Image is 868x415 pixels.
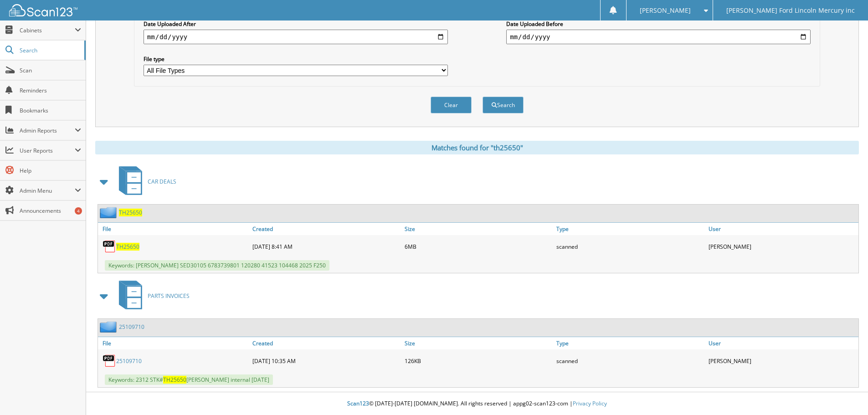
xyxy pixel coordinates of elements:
[119,323,144,331] a: 25109710
[163,376,186,384] span: TH25650
[20,46,80,54] span: Search
[98,337,250,349] a: File
[119,209,142,216] a: TH25650
[250,237,402,256] div: [DATE] 8:41 AM
[144,20,448,28] label: Date Uploaded After
[554,223,706,235] a: Type
[250,352,402,370] div: [DATE] 10:35 AM
[100,321,119,333] img: folder2.png
[113,278,190,314] a: PARTS INVOICES
[20,187,75,195] span: Admin Menu
[9,4,77,16] img: scan123-logo-white.svg
[20,207,81,215] span: Announcements
[95,141,859,154] div: Matches found for "th25650"
[105,374,273,385] span: Keywords: 2312 STK# [PERSON_NAME] internal [DATE]
[113,164,176,200] a: CAR DEALS
[250,337,402,349] a: Created
[105,260,329,271] span: Keywords: [PERSON_NAME] SED30105 6783739801 120280 41523 104468 2025 F250
[726,8,855,13] span: [PERSON_NAME] Ford Lincoln Mercury inc
[20,147,75,154] span: User Reports
[20,67,81,74] span: Scan
[103,354,116,368] img: PDF.png
[116,357,142,365] a: 25109710
[706,352,858,370] div: [PERSON_NAME]
[706,337,858,349] a: User
[75,207,82,215] div: 4
[98,223,250,235] a: File
[103,240,116,253] img: PDF.png
[402,223,555,235] a: Size
[554,352,706,370] div: scanned
[250,223,402,235] a: Created
[100,207,119,218] img: folder2.png
[144,55,448,63] label: File type
[506,20,811,28] label: Date Uploaded Before
[148,178,176,185] span: CAR DEALS
[20,87,81,94] span: Reminders
[116,243,139,251] a: TH25650
[20,127,75,134] span: Admin Reports
[706,237,858,256] div: [PERSON_NAME]
[554,237,706,256] div: scanned
[554,337,706,349] a: Type
[148,292,190,300] span: PARTS INVOICES
[573,400,607,407] a: Privacy Policy
[20,26,75,34] span: Cabinets
[402,352,555,370] div: 126KB
[483,97,524,113] button: Search
[144,30,448,44] input: start
[86,393,868,415] div: © [DATE]-[DATE] [DOMAIN_NAME]. All rights reserved | appg02-scan123-com |
[431,97,472,113] button: Clear
[706,223,858,235] a: User
[506,30,811,44] input: end
[20,107,81,114] span: Bookmarks
[640,8,691,13] span: [PERSON_NAME]
[20,167,81,174] span: Help
[347,400,369,407] span: Scan123
[402,337,555,349] a: Size
[402,237,555,256] div: 6MB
